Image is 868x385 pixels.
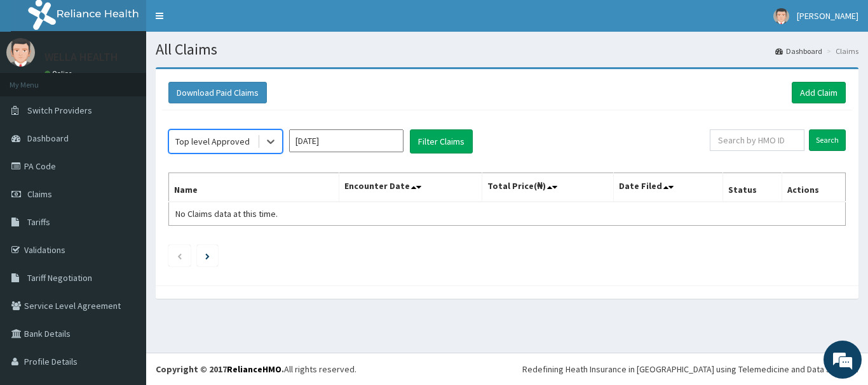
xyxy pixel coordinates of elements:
[175,208,278,219] span: No Claims data at this time.
[723,173,782,202] th: Status
[168,82,267,103] button: Download Paid Claims
[775,46,822,56] a: Dashboard
[522,363,858,375] div: Redefining Heath Insurance in [GEOGRAPHIC_DATA] using Telemedicine and Data Science!
[169,173,339,202] th: Name
[205,250,210,261] a: Next page
[710,129,804,151] input: Search by HMO ID
[175,135,250,148] div: Top level Approved
[773,8,789,24] img: User Image
[27,188,52,200] span: Claims
[146,353,868,385] footer: All rights reserved.
[156,41,858,58] h1: All Claims
[227,363,281,375] a: RelianceHMO
[156,363,284,375] strong: Copyright © 2017 .
[614,173,723,202] th: Date Filed
[782,173,845,202] th: Actions
[824,46,858,56] li: Claims
[6,38,35,67] img: User Image
[27,216,50,228] span: Tariffs
[27,105,92,116] span: Switch Providers
[410,129,473,153] button: Filter Claims
[27,133,69,144] span: Dashboard
[797,10,858,22] span: [PERSON_NAME]
[44,69,75,78] a: Online
[482,173,614,202] th: Total Price(₦)
[792,82,846,103] a: Add Claim
[44,51,118,63] p: WELLA HEALTH
[177,250,182,261] a: Previous page
[27,272,92,284] span: Tariff Negotiation
[339,173,482,202] th: Encounter Date
[809,129,846,151] input: Search
[289,129,403,152] input: Select Month and Year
